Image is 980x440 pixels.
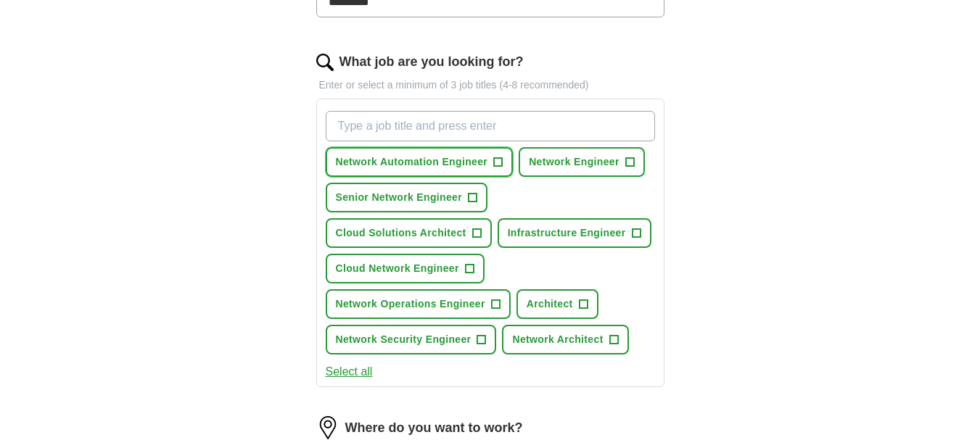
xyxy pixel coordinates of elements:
img: location.png [316,416,339,439]
button: Senior Network Engineer [326,183,488,212]
img: search.png [316,54,334,71]
button: Network Automation Engineer [326,147,514,177]
label: Where do you want to work? [345,418,523,438]
button: Network Security Engineer [326,325,497,354]
button: Network Engineer [519,147,645,177]
span: Cloud Solutions Architect [336,225,466,241]
button: Network Architect [502,325,628,354]
span: Cloud Network Engineer [336,261,459,276]
button: Infrastructure Engineer [498,218,651,248]
span: Network Security Engineer [336,332,472,347]
button: Cloud Network Engineer [326,254,485,283]
span: Network Operations Engineer [336,296,485,312]
input: Type a job title and press enter [326,111,655,141]
button: Select all [326,363,373,381]
span: Infrastructure Engineer [508,225,626,241]
span: Network Architect [512,332,603,347]
button: Architect [516,289,598,319]
span: Network Automation Engineer [336,154,488,170]
span: Architect [527,296,573,312]
p: Enter or select a minimum of 3 job titles (4-8 recommended) [316,78,664,93]
span: Senior Network Engineer [336,190,463,205]
span: Network Engineer [529,154,619,170]
label: What job are you looking for? [339,52,524,72]
button: Network Operations Engineer [326,289,511,319]
button: Cloud Solutions Architect [326,218,492,248]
